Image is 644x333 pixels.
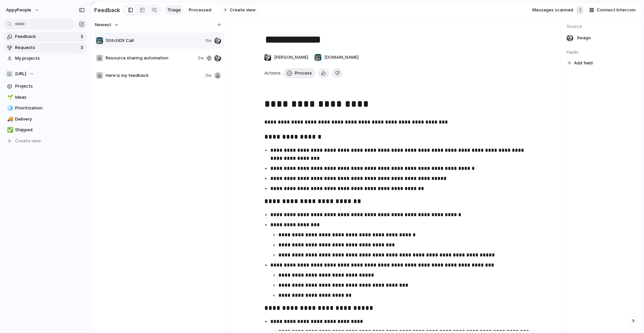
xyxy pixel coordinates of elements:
span: Source [567,23,636,30]
span: Shipped [15,127,85,133]
button: 🌱 [6,94,13,101]
span: Create view [15,138,41,144]
h2: Feedback [94,6,120,14]
span: StitchDX Call [106,37,203,44]
span: [URL] [15,70,26,77]
span: Messages scanned [532,7,573,13]
div: 🚚 [7,115,12,123]
span: 3w [198,55,204,61]
button: Newest [94,20,120,29]
span: Here is my feedback [106,72,203,79]
span: Resource sharing automation [106,55,195,61]
button: Create view [220,5,259,15]
button: Connect Intercom [587,5,638,15]
a: Requests3 [3,43,87,53]
div: 🏢 [6,70,13,77]
span: Triage [167,7,181,13]
a: ✅Shipped [3,125,87,135]
span: My projects [15,55,85,62]
a: 🚚Delivery [3,114,87,124]
span: Actions [264,70,281,77]
a: Feedback3 [3,32,87,42]
span: Processed [189,7,211,13]
span: Newest [95,21,111,28]
span: 3w [205,72,212,79]
span: Projects [15,83,85,90]
button: AppyPeople [3,5,43,15]
a: 🧊Prioritization [3,103,87,113]
button: Delete [332,68,343,78]
span: AppyPeople [6,7,31,13]
span: 3w ago [577,35,591,41]
span: Requests [15,44,78,51]
a: 🌱Ideas [3,92,87,102]
span: Delivery [15,116,85,123]
button: 🚚 [6,116,13,123]
span: Ideas [15,94,85,101]
a: My projects [3,53,87,63]
span: Feedback [15,33,78,40]
span: Create view [230,7,256,13]
button: Add field [567,59,594,67]
button: ✅ [6,127,13,133]
span: 3w [205,37,212,44]
button: [DOMAIN_NAME] [313,52,360,63]
span: Prioritization [15,105,85,111]
span: 3 [80,44,85,51]
button: 🧊 [6,105,13,111]
span: Fields [567,49,636,56]
a: Processed [186,5,214,15]
span: [PERSON_NAME] [274,54,308,61]
span: Connect Intercom [597,7,636,13]
a: Projects [3,81,87,91]
span: [DOMAIN_NAME] [324,54,359,61]
div: 🌱 [7,93,12,101]
button: Create view [3,136,87,146]
div: 🧊 [7,104,12,112]
span: Process [295,70,312,77]
button: Process [283,68,315,78]
a: Triage [165,5,183,15]
button: 🏢[URL] [3,69,87,79]
div: ✅ [7,126,12,134]
span: Add field [574,60,593,66]
div: 1 [577,6,583,14]
span: 3 [80,33,85,40]
button: [PERSON_NAME] [262,52,310,63]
